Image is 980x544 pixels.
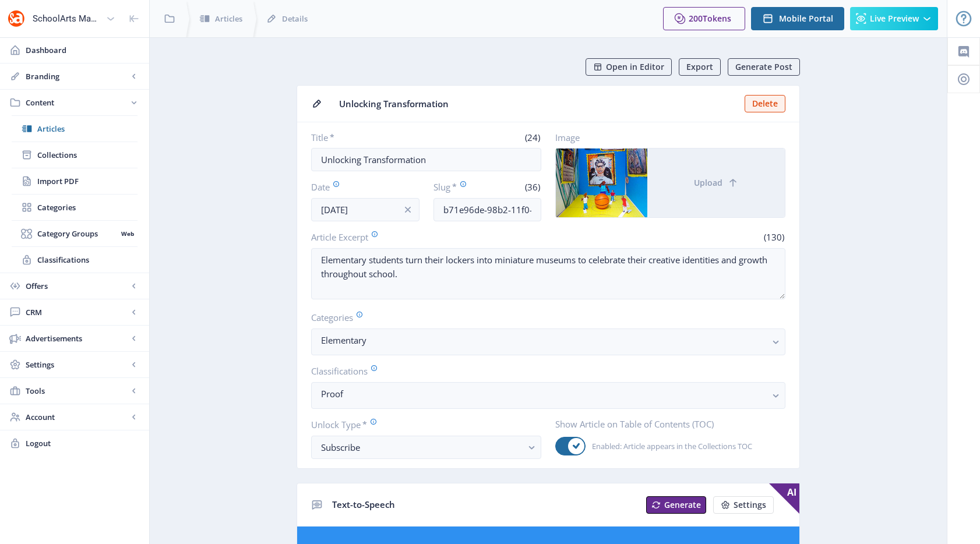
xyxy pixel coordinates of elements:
span: Live Preview [870,14,919,23]
span: Unlocking Transformation [339,98,738,110]
span: Generate [664,500,701,510]
span: Offers [26,280,128,292]
span: Tokens [703,13,731,24]
label: Show Article on Table of Contents (TOC) [555,418,776,430]
button: Mobile Portal [751,7,844,30]
span: (130) [762,231,785,243]
input: Publishing Date [311,198,420,221]
span: Tools [26,385,128,397]
a: Import PDF [12,168,138,194]
span: Content [26,97,128,108]
button: Open in Editor [586,58,672,76]
label: Date [311,181,410,193]
a: Categories [12,195,138,220]
button: Live Preview [850,7,938,30]
button: Elementary [311,328,785,355]
label: Categories [311,311,776,324]
button: Delete [745,95,785,112]
button: Generate Post [728,58,800,76]
span: Category Groups [37,228,117,239]
span: Mobile Portal [779,14,833,23]
nb-select-label: Elementary [321,333,766,347]
button: Subscribe [311,436,541,459]
label: Unlock Type [311,418,532,431]
span: CRM [26,306,128,318]
label: Classifications [311,365,776,377]
span: Text-to-Speech [332,499,395,510]
a: Category GroupsWeb [12,221,138,246]
input: this-is-how-a-slug-looks-like [433,198,542,221]
span: Articles [37,123,138,135]
span: Enabled: Article appears in the Collections TOC [586,439,752,453]
span: Dashboard [26,44,140,56]
label: Title [311,132,422,143]
a: Classifications [12,247,138,273]
span: (36) [523,181,541,193]
span: Categories [37,202,138,213]
div: Subscribe [321,440,522,454]
button: Settings [713,496,774,514]
button: 200Tokens [663,7,745,30]
label: Image [555,132,776,143]
button: Generate [646,496,706,514]
input: Type Article Title ... [311,148,541,171]
button: Proof [311,382,785,409]
div: SchoolArts Magazine [33,6,101,31]
nb-select-label: Proof [321,387,766,401]
img: properties.app_icon.png [7,9,26,28]
nb-badge: Web [117,228,138,239]
span: (24) [523,132,541,143]
span: Settings [26,359,128,370]
span: Classifications [37,254,138,266]
button: Export [679,58,721,76]
span: Details [282,13,308,24]
label: Slug [433,181,483,193]
a: Collections [12,142,138,168]
a: New page [639,496,706,514]
nb-icon: info [402,204,414,216]
span: Generate Post [735,62,792,72]
a: New page [706,496,774,514]
a: Articles [12,116,138,142]
span: Settings [734,500,766,510]
span: AI [769,483,799,514]
span: Logout [26,437,140,449]
span: Import PDF [37,175,138,187]
label: Article Excerpt [311,231,544,243]
span: Collections [37,149,138,161]
button: info [396,198,420,221]
span: Advertisements [26,333,128,344]
button: Upload [647,149,785,217]
span: Export [686,62,713,72]
span: Open in Editor [606,62,664,72]
span: Branding [26,70,128,82]
span: Upload [694,178,722,188]
span: Articles [215,13,242,24]
span: Account [26,411,128,423]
